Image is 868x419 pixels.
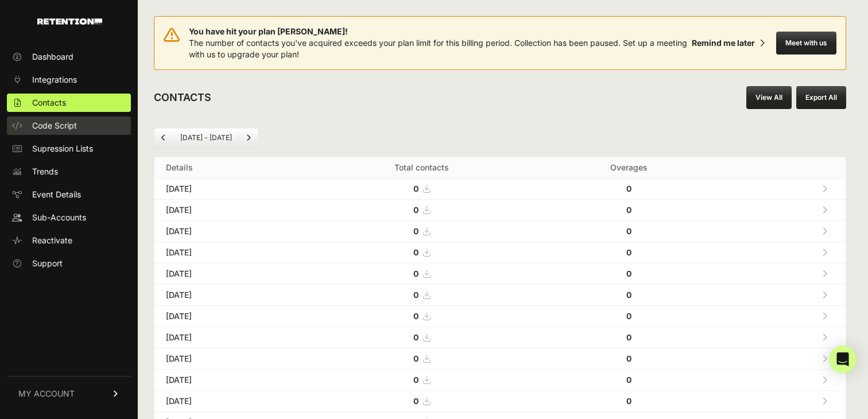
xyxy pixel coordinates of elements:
span: Integrations [32,74,77,86]
span: Event Details [32,189,81,200]
td: [DATE] [154,391,305,412]
a: Trends [7,162,131,181]
th: Total contacts [305,157,538,179]
a: Code Script [7,117,131,135]
strong: 0 [626,290,631,300]
a: Next [239,129,258,147]
a: View All [746,86,792,109]
span: Dashboard [32,51,73,63]
strong: 0 [626,205,631,215]
strong: 0 [413,247,418,257]
button: Meet with us [776,32,836,55]
td: [DATE] [154,242,305,263]
strong: 0 [413,205,418,215]
button: Remind me later [687,33,769,53]
a: Dashboard [7,48,131,66]
span: Code Script [32,120,77,131]
a: MY ACCOUNT [7,376,131,411]
li: [DATE] - [DATE] [173,133,239,142]
strong: 0 [626,375,631,385]
a: Event Details [7,185,131,204]
strong: 0 [626,396,631,406]
strong: 0 [626,354,631,363]
strong: 0 [413,375,418,385]
strong: 0 [413,332,418,342]
strong: 0 [413,354,418,363]
div: Remind me later [692,37,755,49]
td: [DATE] [154,200,305,221]
strong: 0 [626,226,631,236]
span: Support [32,258,63,269]
td: [DATE] [154,179,305,200]
strong: 0 [413,184,418,193]
a: Contacts [7,94,131,112]
a: Reactivate [7,231,131,250]
td: [DATE] [154,221,305,242]
strong: 0 [413,396,418,406]
strong: 0 [626,247,631,257]
div: Open Intercom Messenger [829,346,857,373]
strong: 0 [626,269,631,278]
strong: 0 [413,226,418,236]
td: [DATE] [154,285,305,306]
td: [DATE] [154,327,305,348]
th: Details [154,157,305,179]
strong: 0 [413,290,418,300]
strong: 0 [413,269,418,278]
span: Sub-Accounts [32,212,86,223]
span: Supression Lists [32,143,93,154]
strong: 0 [413,311,418,321]
span: Reactivate [32,235,72,246]
a: Previous [154,129,173,147]
button: Export All [796,86,846,109]
span: MY ACCOUNT [18,388,75,399]
img: Retention.com [37,18,102,25]
td: [DATE] [154,306,305,327]
span: You have hit your plan [PERSON_NAME]! [189,26,687,37]
h2: CONTACTS [154,90,211,106]
span: Trends [32,166,58,177]
strong: 0 [626,332,631,342]
a: Support [7,254,131,273]
td: [DATE] [154,263,305,285]
td: [DATE] [154,348,305,370]
td: [DATE] [154,370,305,391]
th: Overages [538,157,719,179]
a: Supression Lists [7,139,131,158]
span: Contacts [32,97,66,108]
span: The number of contacts you've acquired exceeds your plan limit for this billing period. Collectio... [189,38,687,59]
a: Sub-Accounts [7,208,131,227]
strong: 0 [626,311,631,321]
a: Integrations [7,71,131,89]
strong: 0 [626,184,631,193]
